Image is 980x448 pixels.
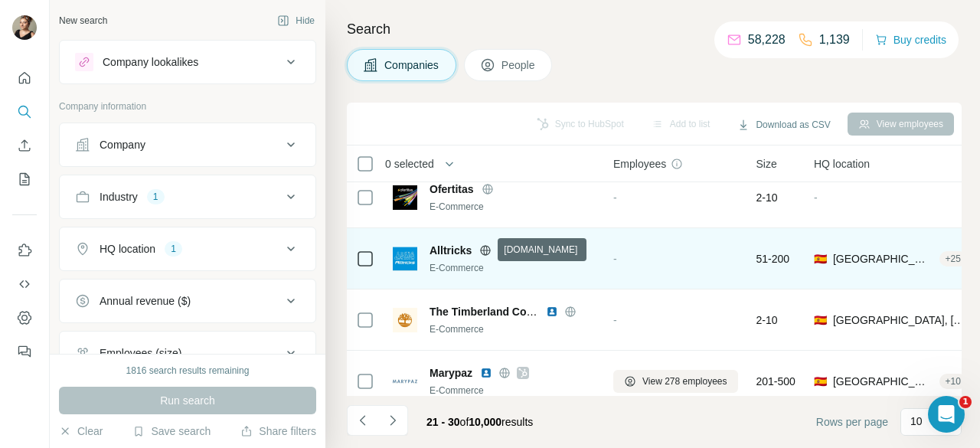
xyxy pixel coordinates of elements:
[430,365,472,381] span: Marypaz
[103,54,198,70] div: Company lookalikes
[100,137,145,152] div: Company
[100,293,191,309] div: Annual revenue ($)
[833,374,933,389] span: [GEOGRAPHIC_DATA], [GEOGRAPHIC_DATA]|[GEOGRAPHIC_DATA]
[460,416,469,428] span: of
[814,156,870,172] span: HQ location
[266,9,325,32] button: Hide
[100,189,138,204] div: Industry
[240,423,316,439] button: Share filters
[132,423,211,439] button: Save search
[393,369,417,394] img: Logo of Marypaz
[939,374,967,388] div: + 10
[393,308,417,332] img: Logo of The Timberland Company
[546,306,558,318] img: LinkedIn logo
[613,156,666,172] span: Employees
[59,423,103,439] button: Clear
[12,15,37,40] img: Avatar
[430,306,561,318] span: The Timberland Company
[12,98,37,126] button: Search
[480,367,492,379] img: LinkedIn logo
[60,126,315,163] button: Company
[377,405,408,436] button: Navigate to next page
[910,414,923,429] p: 10
[59,14,107,28] div: New search
[393,185,417,210] img: Logo of Ofertitas
[939,252,967,266] div: + 25
[756,190,778,205] span: 2-10
[430,243,472,258] span: Alltricks
[430,181,474,197] span: Ofertitas
[814,374,827,389] span: 🇪🇸
[384,57,440,73] span: Companies
[426,416,533,428] span: results
[12,338,37,365] button: Feedback
[756,374,795,389] span: 201-500
[426,416,460,428] span: 21 - 30
[147,190,165,204] div: 1
[833,251,933,267] span: [GEOGRAPHIC_DATA], Alcoi
[12,304,37,332] button: Dashboard
[385,156,434,172] span: 0 selected
[748,31,786,49] p: 58,228
[613,370,738,393] button: View 278 employees
[814,191,818,204] span: -
[928,396,965,433] iframe: Intercom live chat
[60,283,315,319] button: Annual revenue ($)
[12,165,37,193] button: My lists
[430,322,595,336] div: E-Commerce
[347,405,377,436] button: Navigate to previous page
[959,396,972,408] span: 1
[642,374,727,388] span: View 278 employees
[60,231,315,267] button: HQ location1
[59,100,316,113] p: Company information
[60,178,315,215] button: Industry1
[12,64,37,92] button: Quick start
[12,270,37,298] button: Use Surfe API
[816,414,888,430] span: Rows per page
[100,345,181,361] div: Employees (size)
[756,251,790,267] span: 51-200
[60,44,315,80] button: Company lookalikes
[12,132,37,159] button: Enrich CSV
[756,156,777,172] span: Size
[727,113,841,136] button: Download as CSV
[165,242,182,256] div: 1
[393,247,417,271] img: Logo of Alltricks
[819,31,850,49] p: 1,139
[126,364,250,378] div: 1816 search results remaining
[12,237,37,264] button: Use Surfe on LinkedIn
[430,261,595,275] div: E-Commerce
[430,384,595,397] div: E-Commerce
[833,312,967,328] span: [GEOGRAPHIC_DATA], [GEOGRAPHIC_DATA], [GEOGRAPHIC_DATA]
[347,18,962,40] h4: Search
[430,200,595,214] div: E-Commerce
[613,314,617,326] span: -
[875,29,946,51] button: Buy credits
[613,191,617,204] span: -
[814,312,827,328] span: 🇪🇸
[100,241,155,257] div: HQ location
[60,335,315,371] button: Employees (size)
[613,253,617,265] span: -
[756,312,778,328] span: 2-10
[469,416,501,428] span: 10,000
[501,57,537,73] span: People
[814,251,827,267] span: 🇪🇸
